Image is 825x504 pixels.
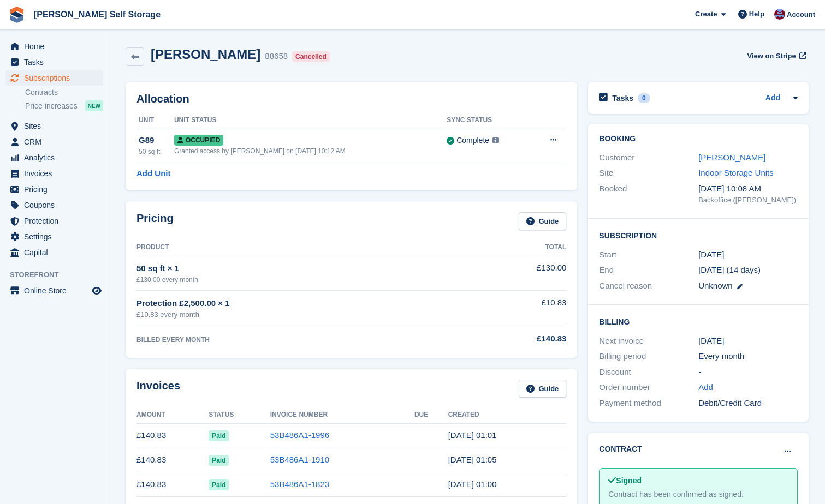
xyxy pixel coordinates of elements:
[136,309,462,320] div: £10.83 every month
[608,489,788,500] div: Contract has been confirmed as signed.
[5,213,103,229] a: menu
[24,118,90,134] span: Sites
[25,87,103,98] a: Contracts
[599,183,698,206] div: Booked
[136,239,462,256] th: Product
[599,264,698,277] div: End
[24,150,90,165] span: Analytics
[24,182,90,197] span: Pricing
[612,93,633,103] h2: Tasks
[492,137,499,143] img: icon-info-grey-7440780725fd019a000dd9b08b2336e03edf1995a4989e88bcd33f0948082b44.svg
[519,212,567,230] a: Guide
[456,135,489,146] div: Complete
[136,167,170,180] a: Add Unit
[5,245,103,260] a: menu
[136,275,462,285] div: £130.00 every month
[24,70,90,86] span: Subscriptions
[5,197,103,213] a: menu
[136,472,209,497] td: £140.83
[24,55,90,70] span: Tasks
[85,100,103,111] div: NEW
[24,39,90,54] span: Home
[519,380,567,398] a: Guide
[462,256,566,290] td: £130.00
[698,281,733,290] span: Unknown
[209,455,229,466] span: Paid
[5,283,103,298] a: menu
[209,430,229,441] span: Paid
[136,380,180,398] h2: Invoices
[698,249,724,261] time: 2025-06-05 00:00:00 UTC
[139,147,174,157] div: 50 sq ft
[5,39,103,54] a: menu
[209,406,270,424] th: Status
[462,291,566,326] td: £10.83
[698,335,798,347] div: [DATE]
[136,448,209,472] td: £140.83
[448,455,497,464] time: 2025-07-05 00:05:14 UTC
[698,183,798,195] div: [DATE] 10:08 AM
[414,406,448,424] th: Due
[698,265,761,274] span: [DATE] (14 days)
[270,406,414,424] th: Invoice Number
[5,134,103,149] a: menu
[136,93,566,105] h2: Allocation
[24,245,90,260] span: Capital
[90,284,103,297] a: Preview store
[599,280,698,292] div: Cancel reason
[174,112,447,129] th: Unit Status
[5,229,103,244] a: menu
[24,197,90,213] span: Coupons
[599,381,698,394] div: Order number
[448,479,497,489] time: 2025-06-05 00:00:41 UTC
[270,479,329,489] a: 53B486A1-1823
[747,51,796,62] span: View on Stripe
[136,423,209,448] td: £140.83
[24,166,90,181] span: Invoices
[698,381,713,394] a: Add
[151,47,260,62] h2: [PERSON_NAME]
[10,269,109,280] span: Storefront
[24,213,90,229] span: Protection
[447,112,530,129] th: Sync Status
[599,366,698,379] div: Discount
[139,134,174,147] div: G89
[599,135,798,143] h2: Booking
[25,101,78,111] span: Price increases
[292,51,330,62] div: Cancelled
[599,167,698,179] div: Site
[749,9,764,20] span: Help
[698,350,798,363] div: Every month
[5,70,103,86] a: menu
[638,93,650,103] div: 0
[174,135,223,146] span: Occupied
[599,397,698,410] div: Payment method
[136,112,174,129] th: Unit
[24,283,90,298] span: Online Store
[5,150,103,165] a: menu
[698,168,774,177] a: Indoor Storage Units
[265,50,288,63] div: 88658
[5,118,103,134] a: menu
[599,249,698,261] div: Start
[774,9,785,20] img: Tracy Bailey
[136,212,174,230] h2: Pricing
[599,230,798,241] h2: Subscription
[448,430,497,440] time: 2025-08-05 00:01:08 UTC
[608,475,788,487] div: Signed
[695,9,717,20] span: Create
[209,479,229,490] span: Paid
[136,406,209,424] th: Amount
[5,55,103,70] a: menu
[743,47,809,65] a: View on Stripe
[270,430,329,440] a: 53B486A1-1996
[462,333,566,345] div: £140.83
[599,443,642,455] h2: Contract
[698,366,798,379] div: -
[24,134,90,149] span: CRM
[29,5,165,23] a: [PERSON_NAME] Self Storage
[25,100,103,112] a: Price increases NEW
[698,195,798,206] div: Backoffice ([PERSON_NAME])
[599,152,698,164] div: Customer
[599,350,698,363] div: Billing period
